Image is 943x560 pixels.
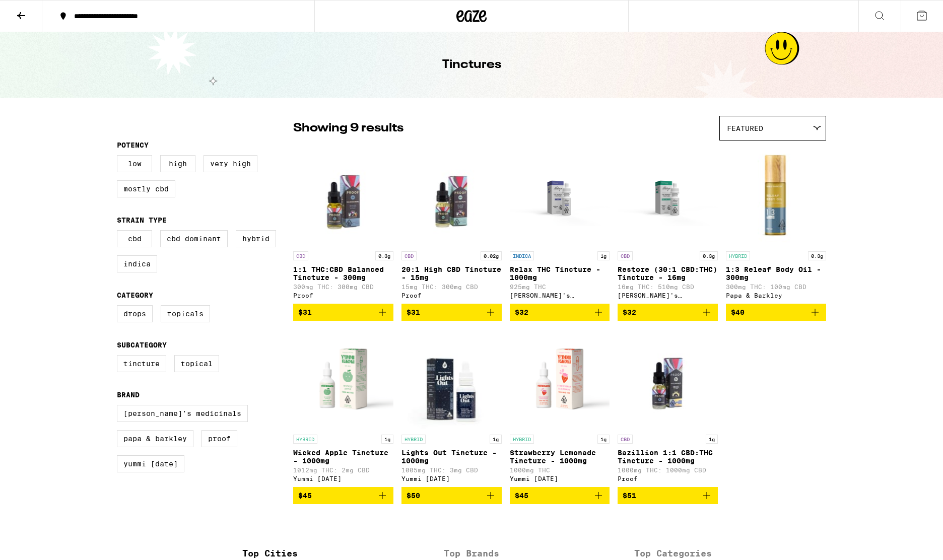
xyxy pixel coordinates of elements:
p: 0.3g [375,251,393,260]
p: Wicked Apple Tincture - 1000mg [293,449,393,465]
legend: Brand [117,391,140,399]
label: High [160,155,195,172]
p: 1005mg THC: 3mg CBD [401,467,502,473]
img: Papa & Barkley - 1:3 Releaf Body Oil - 300mg [726,146,826,246]
a: Open page for Wicked Apple Tincture - 1000mg from Yummi Karma [293,329,393,487]
img: Proof - 20:1 High CBD Tincture - 15mg [401,146,502,246]
img: Mary's Medicinals - Restore (30:1 CBD:THC) Tincture - 16mg [618,146,718,246]
p: 1g [706,435,718,444]
label: Drops [117,305,153,322]
p: 1:1 THC:CBD Balanced Tincture - 300mg [293,265,393,282]
label: Hybrid [236,230,276,247]
p: 0.3g [808,251,826,260]
p: 300mg THC: 300mg CBD [293,284,393,290]
p: 925mg THC [510,284,610,290]
label: CBD Dominant [160,230,228,247]
label: [PERSON_NAME]'s Medicinals [117,405,248,422]
p: Showing 9 results [293,120,403,137]
img: Yummi Karma - Strawberry Lemonade Tincture - 1000mg [510,329,610,430]
legend: Subcategory [117,341,167,349]
a: Open page for 1:3 Releaf Body Oil - 300mg from Papa & Barkley [726,146,826,304]
div: Papa & Barkley [726,292,826,299]
a: Open page for Restore (30:1 CBD:THC) Tincture - 16mg from Mary's Medicinals [618,146,718,304]
img: Proof - 1:1 THC:CBD Balanced Tincture - 300mg [293,146,393,246]
p: HYBRID [293,435,317,444]
legend: Category [117,291,153,299]
p: HYBRID [401,435,426,444]
span: $51 [623,492,636,500]
p: 1000mg THC: 1000mg CBD [618,467,718,473]
h1: Tinctures [442,56,501,74]
label: Topicals [161,305,210,322]
p: 0.02g [481,251,502,260]
legend: Strain Type [117,216,167,224]
button: Add to bag [510,304,610,321]
p: CBD [401,251,417,260]
img: Proof - Bazillion 1:1 CBD:THC Tincture - 1000mg [618,329,718,430]
span: $32 [623,308,636,316]
a: Open page for Strawberry Lemonade Tincture - 1000mg from Yummi Karma [510,329,610,487]
p: 1g [597,435,610,444]
div: [PERSON_NAME]'s Medicinals [510,292,610,299]
label: Tincture [117,355,166,372]
p: 15mg THC: 300mg CBD [401,284,502,290]
p: Bazillion 1:1 CBD:THC Tincture - 1000mg [618,449,718,465]
p: 300mg THC: 100mg CBD [726,284,826,290]
span: $45 [298,492,312,500]
p: INDICA [510,251,534,260]
p: 1g [381,435,393,444]
div: Proof [401,292,502,299]
p: CBD [618,435,633,444]
label: Low [117,155,152,172]
label: Papa & Barkley [117,430,193,447]
p: 1g [597,251,610,260]
label: CBD [117,230,152,247]
div: [PERSON_NAME]'s Medicinals [618,292,718,299]
a: Open page for Lights Out Tincture - 1000mg from Yummi Karma [401,329,502,487]
img: Yummi Karma - Lights Out Tincture - 1000mg [401,329,502,430]
p: CBD [618,251,633,260]
label: Mostly CBD [117,180,175,197]
button: Add to bag [618,487,718,504]
div: Proof [618,475,718,482]
p: 20:1 High CBD Tincture - 15mg [401,265,502,282]
label: Topical [174,355,219,372]
label: Very High [204,155,257,172]
div: Yummi [DATE] [401,475,502,482]
p: 1012mg THC: 2mg CBD [293,467,393,473]
p: Relax THC Tincture - 1000mg [510,265,610,282]
button: Add to bag [618,304,718,321]
span: $45 [515,492,528,500]
a: Open page for Relax THC Tincture - 1000mg from Mary's Medicinals [510,146,610,304]
p: CBD [293,251,308,260]
div: Yummi [DATE] [293,475,393,482]
a: Open page for 20:1 High CBD Tincture - 15mg from Proof [401,146,502,304]
p: 16mg THC: 510mg CBD [618,284,718,290]
p: Restore (30:1 CBD:THC) Tincture - 16mg [618,265,718,282]
span: Featured [727,124,763,132]
p: 1g [490,435,502,444]
button: Add to bag [401,487,502,504]
p: 0.3g [700,251,718,260]
p: HYBRID [510,435,534,444]
button: Add to bag [293,304,393,321]
label: Indica [117,255,157,272]
span: $32 [515,308,528,316]
label: Yummi [DATE] [117,455,184,472]
p: Lights Out Tincture - 1000mg [401,449,502,465]
button: Add to bag [510,487,610,504]
button: Add to bag [401,304,502,321]
p: 1000mg THC [510,467,610,473]
button: Add to bag [293,487,393,504]
img: Yummi Karma - Wicked Apple Tincture - 1000mg [293,329,393,430]
p: 1:3 Releaf Body Oil - 300mg [726,265,826,282]
span: $40 [731,308,745,316]
div: Yummi [DATE] [510,475,610,482]
p: Strawberry Lemonade Tincture - 1000mg [510,449,610,465]
p: HYBRID [726,251,750,260]
a: Open page for 1:1 THC:CBD Balanced Tincture - 300mg from Proof [293,146,393,304]
a: Open page for Bazillion 1:1 CBD:THC Tincture - 1000mg from Proof [618,329,718,487]
label: Proof [201,430,237,447]
span: $31 [298,308,312,316]
img: Mary's Medicinals - Relax THC Tincture - 1000mg [510,146,610,246]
